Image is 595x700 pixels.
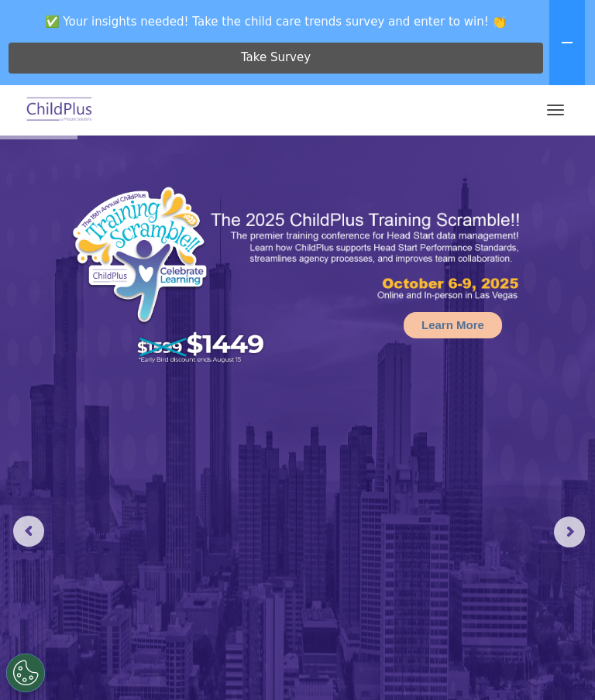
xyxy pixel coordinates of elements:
a: Learn More [404,312,502,338]
span: ✅ Your insights needed! Take the child care trends survey and enter to win! 👏 [6,6,546,36]
img: ChildPlus by Procare Solutions [23,92,96,129]
button: Cookies Settings [6,654,45,692]
span: Take Survey [241,44,311,71]
a: Take Survey [9,43,543,74]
